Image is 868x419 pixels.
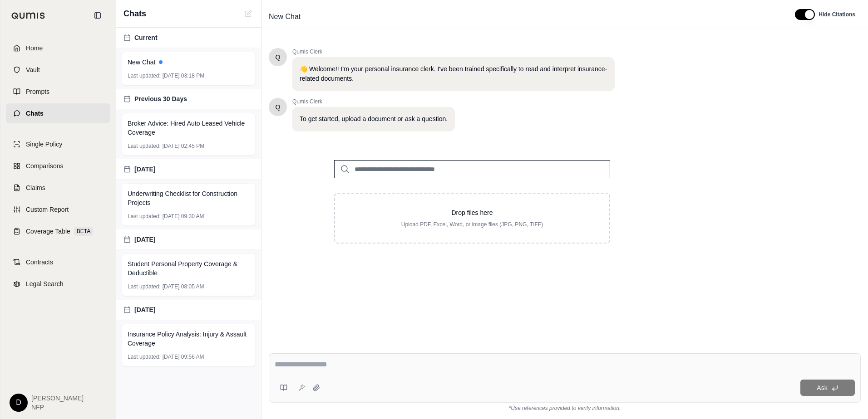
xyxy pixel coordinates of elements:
span: Comparisons [26,161,63,171]
a: Contracts [6,252,110,272]
span: Contracts [26,258,53,267]
button: Ask [800,380,855,396]
span: New Chat [265,10,304,24]
span: Last updated: [128,353,161,361]
span: Home [26,44,43,53]
span: Chats [26,109,44,118]
span: [DATE] 09:30 AM [163,213,204,220]
span: Insurance Policy Analysis: Injury & Assault Coverage [128,330,250,348]
span: [DATE] [134,235,155,244]
span: Qumis Clerk [292,98,455,105]
a: Custom Report [6,200,110,219]
span: Custom Report [26,205,69,214]
span: Broker Advice: Hired Auto Leased Vehicle Coverage [128,119,250,137]
a: Claims [6,178,110,198]
a: Comparisons [6,156,110,176]
span: Student Personal Property Coverage & Deductible [128,259,250,278]
p: Drop files here [350,208,595,217]
span: Legal Search [26,279,64,288]
p: Upload PDF, Excel, Word, or image files (JPG, PNG, TIFF) [350,221,595,228]
span: Claims [26,183,45,192]
span: Single Policy [26,140,62,149]
div: *Use references provided to verify information. [269,403,861,412]
span: Last updated: [128,283,161,290]
a: Prompts [6,82,110,102]
span: [DATE] 08:05 AM [163,283,204,290]
span: [PERSON_NAME] [31,394,84,403]
span: Vault [26,65,40,74]
p: To get started, upload a document or ask a question. [300,114,448,124]
button: New Chat [243,8,254,19]
a: Vault [6,60,110,80]
span: [DATE] 09:56 AM [163,353,204,361]
span: [DATE] 02:45 PM [163,142,204,150]
img: Qumis Logo [11,12,45,19]
span: NFP [31,403,84,412]
span: Current [134,33,158,42]
a: Home [6,38,110,58]
span: Coverage Table [26,227,70,236]
span: Qumis Clerk [292,48,615,55]
span: Last updated: [128,72,161,79]
span: Underwriting Checklist for Construction Projects [128,189,250,207]
span: Previous 30 Days [134,94,187,103]
span: New Chat [128,58,155,67]
a: Coverage TableBETA [6,221,110,241]
span: Ask [817,384,827,391]
span: Chats [123,7,146,20]
span: Hello [276,102,281,112]
a: Single Policy [6,134,110,154]
button: Collapse sidebar [90,8,105,23]
div: D [10,394,28,412]
a: Legal Search [6,274,110,294]
a: Chats [6,103,110,123]
span: [DATE] [134,165,155,174]
span: Prompts [26,87,49,96]
span: Hello [276,53,281,62]
span: [DATE] 03:18 PM [163,72,204,79]
span: Last updated: [128,213,161,220]
p: 👋 Welcome!! I'm your personal insurance clerk. I've been trained specifically to read and interpr... [300,64,607,83]
div: Edit Title [265,10,784,24]
span: BETA [74,227,93,236]
span: Last updated: [128,142,161,150]
span: [DATE] [134,305,155,314]
span: Hide Citations [819,11,855,18]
